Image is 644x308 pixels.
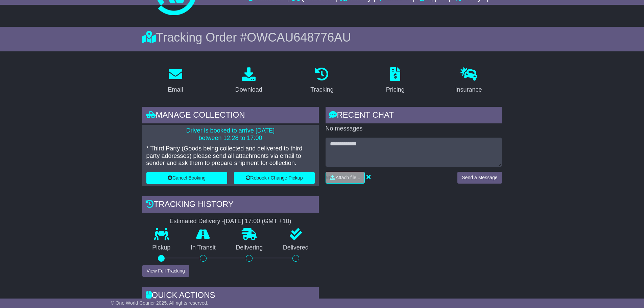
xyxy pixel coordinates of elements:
a: Download [231,65,267,97]
span: © One World Courier 2025. All rights reserved. [111,300,209,306]
div: Tracking Order # [142,30,502,45]
p: No messages [326,125,502,133]
p: Delivered [273,244,319,252]
div: Download [235,85,262,94]
a: Tracking [306,65,338,97]
div: Manage collection [142,107,319,125]
div: Insurance [455,85,482,94]
div: Email [168,85,183,94]
div: Tracking [310,85,333,94]
span: OWCAU648776AU [247,30,351,44]
a: Insurance [451,65,486,97]
button: View Full Tracking [142,265,189,277]
p: Delivering [226,244,273,252]
div: RECENT CHAT [326,107,502,125]
p: Driver is booked to arrive [DATE] between 12:28 to 17:00 [146,127,315,142]
a: Pricing [382,65,409,97]
button: Cancel Booking [146,172,227,184]
div: Quick Actions [142,287,319,305]
p: Pickup [142,244,181,252]
div: Pricing [386,85,405,94]
div: Tracking history [142,196,319,214]
button: Rebook / Change Pickup [234,172,315,184]
p: * Third Party (Goods being collected and delivered to third party addresses) please send all atta... [146,145,315,167]
p: In Transit [181,244,226,252]
div: Estimated Delivery - [142,218,319,225]
button: Send a Message [457,172,502,184]
div: [DATE] 17:00 (GMT +10) [224,218,291,225]
a: Email [163,65,187,97]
